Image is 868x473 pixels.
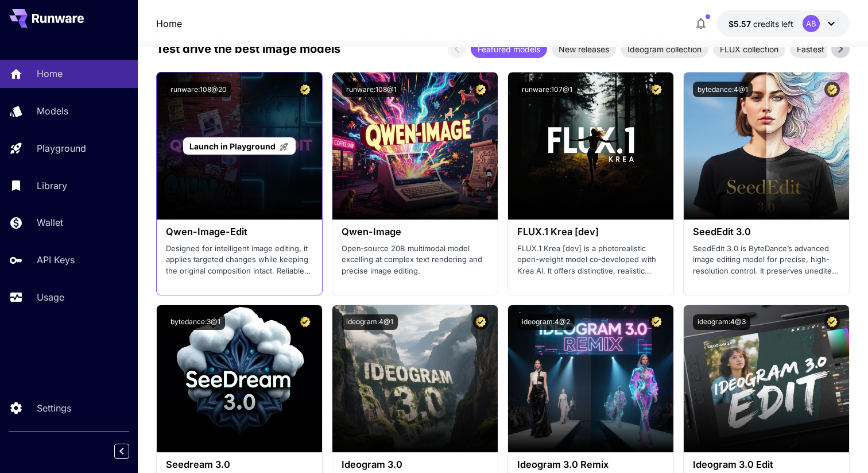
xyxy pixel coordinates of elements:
p: Test drive the best image models [156,40,340,57]
a: Launch in Playground [183,137,295,155]
button: Certified Model – Vetted for best performance and includes a commercial license. [297,82,313,97]
p: Models [37,104,68,118]
button: ideogram:4@2 [517,314,575,330]
button: $5.57291AB [717,10,850,37]
button: Certified Model – Vetted for best performance and includes a commercial license. [297,314,313,330]
h3: Ideogram 3.0 [342,459,489,470]
button: Certified Model – Vetted for best performance and includes a commercial license. [649,314,664,330]
h3: Seedream 3.0 [166,459,313,470]
span: Fastest models [790,43,861,55]
button: Certified Model – Vetted for best performance and includes a commercial license. [824,314,840,330]
h3: Ideogram 3.0 Edit [693,459,840,470]
img: alt [508,305,673,452]
div: AB [803,15,820,32]
p: Settings [37,401,71,415]
h3: Ideogram 3.0 Remix [517,459,664,470]
p: FLUX.1 Krea [dev] is a photorealistic open-weight model co‑developed with Krea AI. It offers dist... [517,243,664,277]
nav: breadcrumb [156,17,182,30]
p: Playground [37,141,86,155]
div: Collapse sidebar [123,441,138,462]
img: alt [684,72,849,220]
div: Featured models [471,40,547,58]
div: Fastest models [790,40,861,58]
p: Library [37,179,67,193]
button: Certified Model – Vetted for best performance and includes a commercial license. [473,82,489,97]
div: FLUX collection [713,40,785,58]
div: Ideogram collection [621,40,708,58]
p: Designed for intelligent image editing, it applies targeted changes while keeping the original co... [166,243,313,277]
h3: Qwen-Image [342,226,489,237]
p: Home [37,67,63,80]
button: runware:108@1 [342,82,401,97]
p: SeedEdit 3.0 is ByteDance’s advanced image editing model for precise, high-resolution control. It... [693,243,840,277]
button: bytedance:3@1 [166,314,225,330]
p: Open‑source 20B multimodal model excelling at complex text rendering and precise image editing. [342,243,489,277]
span: Launch in Playground [189,141,276,151]
p: API Keys [37,253,75,267]
p: Usage [37,290,64,304]
button: Certified Model – Vetted for best performance and includes a commercial license. [473,314,489,330]
img: alt [332,72,498,220]
div: $5.57291 [728,18,793,30]
span: credits left [753,19,793,29]
img: alt [157,305,322,452]
span: Featured models [471,43,547,55]
button: Certified Model – Vetted for best performance and includes a commercial license. [649,82,664,97]
button: bytedance:4@1 [693,82,753,97]
button: runware:107@1 [517,82,577,97]
p: Wallet [37,216,63,229]
img: alt [508,72,673,220]
span: FLUX collection [713,43,785,55]
div: New releases [552,40,616,58]
button: ideogram:4@1 [342,314,398,330]
span: $5.57 [728,19,753,29]
button: Collapse sidebar [114,444,129,459]
h3: FLUX.1 Krea [dev] [517,226,664,237]
span: Ideogram collection [621,43,708,55]
button: runware:108@20 [166,82,231,97]
img: alt [684,305,849,452]
button: Certified Model – Vetted for best performance and includes a commercial license. [824,82,840,97]
button: ideogram:4@3 [693,314,750,330]
img: alt [332,305,498,452]
a: Home [156,17,182,30]
h3: Qwen-Image-Edit [166,226,313,237]
span: New releases [552,43,616,55]
h3: SeedEdit 3.0 [693,226,840,237]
